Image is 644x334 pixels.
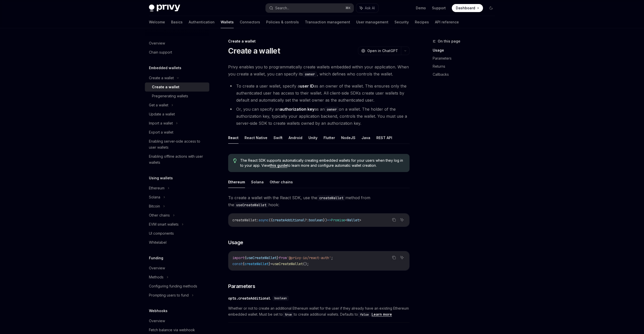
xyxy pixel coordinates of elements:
[376,132,392,144] button: REST API
[438,38,460,44] span: On this page
[308,132,317,144] button: Unity
[433,54,499,62] a: Parameters
[149,75,174,81] div: Create a wallet
[303,262,309,266] span: ();
[149,194,160,200] div: Solana
[145,92,209,101] a: Pregenerating wallets
[433,62,499,70] a: Returns
[275,5,289,11] div: Search...
[149,230,174,236] div: UI components
[145,152,209,167] a: Enabling offline actions with user wallets
[345,6,351,10] span: ⌘ K
[149,283,197,289] div: Configuring funding methods
[149,274,164,280] div: Methods
[243,262,245,266] span: {
[303,71,317,77] code: owner
[152,93,188,99] div: Pregenerating wallets
[228,176,245,188] button: Ethereum
[372,312,392,317] a: Learn more
[149,5,180,12] img: dark logo
[149,129,173,135] div: Export a wallet
[149,175,173,181] h5: Using wallets
[433,46,499,54] a: Usage
[309,218,323,222] span: boolean
[145,264,209,273] a: Overview
[228,63,410,77] span: Privy enables you to programmatically create wallets embedded within your application. When you c...
[149,255,163,261] h5: Funding
[232,262,243,266] span: const
[152,84,179,90] div: Create a wallet
[257,218,259,222] span: :
[149,318,165,324] div: Overview
[228,39,410,44] div: Create a wallet
[145,39,209,48] a: Overview
[149,153,206,165] div: Enabling offline actions with user wallets
[171,16,183,28] a: Basics
[149,102,168,108] div: Get a wallet
[145,82,209,92] a: Create a wallet
[228,283,255,290] span: Parameters
[324,132,335,144] button: Flutter
[359,218,361,222] span: >
[367,48,398,53] span: Open in ChatGPT
[273,262,303,266] span: useCreateWallet
[189,16,215,28] a: Authentication
[232,218,257,222] span: createWallet
[228,305,410,317] span: Whether or not to create an additional Ethereum wallet for the user if they already have an exist...
[145,238,209,247] a: Whitelabel
[228,194,410,208] span: To create a wallet with the React SDK, use the method from the hook:
[149,203,160,209] div: Bitcoin
[266,4,354,13] button: Search...⌘K
[394,16,409,28] a: Security
[149,308,168,314] h5: Webhooks
[435,16,459,28] a: API reference
[416,6,426,11] a: Demo
[269,218,273,222] span: ({
[149,221,179,227] div: EVM smart wallets
[245,132,267,144] button: React Native
[323,218,327,222] span: })
[234,202,268,208] code: useCreateWallet
[149,185,165,191] div: Ethereum
[331,256,333,260] span: ;
[432,6,446,11] a: Support
[232,256,245,260] span: import
[271,262,273,266] span: =
[228,106,410,127] li: Or, you can specify an as an on a wallet. The holder of the authorization key, typically your app...
[233,158,237,163] svg: Tip
[259,218,269,222] span: async
[145,128,209,137] a: Export a wallet
[391,217,397,223] button: Copy the contents from the code block
[270,163,287,168] a: this guide
[228,132,238,144] button: React
[356,16,388,28] a: User management
[331,218,345,222] span: Promise
[487,4,495,12] button: Toggle dark mode
[145,137,209,152] a: Enabling server-side access to user wallets
[300,83,314,89] strong: user ID
[149,239,167,245] div: Whitelabel
[145,48,209,57] a: Chain support
[149,40,165,46] div: Overview
[327,218,331,222] span: =>
[287,256,331,260] span: '@privy-io/react-auth'
[341,132,355,144] button: NodeJS
[317,195,345,201] code: createWallet
[149,292,189,298] div: Prompting users to fund
[145,110,209,119] a: Update a wallet
[149,49,172,55] div: Chain support
[280,107,314,112] strong: authorization key
[149,16,165,28] a: Welcome
[415,16,429,28] a: Recipes
[269,262,271,266] span: }
[399,217,405,223] button: Ask AI
[145,316,209,325] a: Overview
[245,256,247,260] span: {
[305,218,309,222] span: ?:
[456,6,475,11] span: Dashboard
[228,46,280,55] h1: Create a wallet
[279,256,287,260] span: from
[361,132,370,144] button: Java
[345,218,347,222] span: <
[270,176,293,188] button: Other chains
